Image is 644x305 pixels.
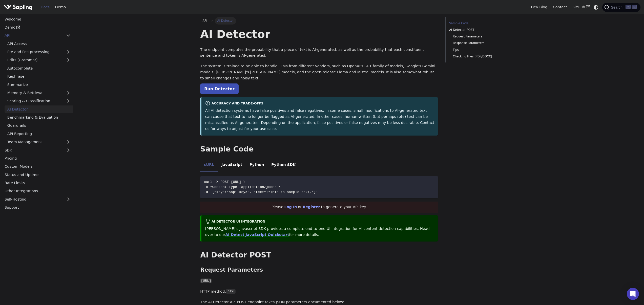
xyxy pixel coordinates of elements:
button: Switch between dark and light mode (currently system mode) [592,4,600,11]
p: The endpoint computes the probability that a piece of text is AI-generated, as well as the probab... [200,47,438,59]
a: Sapling.ai [4,4,34,11]
p: [PERSON_NAME]'s Javascript SDK provides a complete end-to-end UI integration for AI content detec... [205,226,434,238]
a: Summarize [5,81,73,88]
a: Rephrase [5,73,73,80]
nav: Breadcrumbs [200,17,438,24]
code: POST [226,289,236,294]
a: Status and Uptime [2,171,73,178]
a: Checking Files (PDF/DOCX) [453,54,516,59]
button: Collapse sidebar category 'API' [63,32,73,39]
a: Memory & Retrieval [5,89,73,97]
div: Open Intercom Messenger [627,288,639,300]
a: API [2,32,63,39]
a: Scoring & Classification [5,97,73,105]
div: Please or to generate your API key. [200,202,438,213]
button: Search (Command+K) [602,3,640,12]
h2: AI Detector POST [200,251,438,260]
span: AI Detector [215,17,236,24]
a: AI Detect JavaScript Quickstart [225,233,289,237]
a: Rate Limits [2,179,73,187]
a: API [200,17,210,24]
li: JavaScript [218,158,246,172]
span: curl -X POST [URL] \ [204,180,245,184]
a: Welcome [2,15,73,23]
a: API Reporting [5,130,73,137]
a: GitHub [570,3,592,11]
h3: Request Parameters [200,267,438,273]
span: API [203,19,207,23]
button: Expand sidebar category 'SDK' [63,146,73,154]
h2: Sample Code [200,145,438,154]
a: Demo [52,3,69,11]
a: Edits (Grammar) [5,56,73,64]
a: Request Parameters [453,34,516,39]
h1: AI Detector [200,27,438,41]
a: API Access [5,40,73,47]
a: Docs [38,3,52,11]
a: Sample Code [449,21,518,26]
a: Contact [550,3,570,11]
span: -H "Content-Type: application/json" \ [204,185,281,189]
li: Python SDK [268,158,299,172]
a: Autocomplete [5,64,73,72]
span: Search [609,5,626,9]
a: Register [303,205,320,209]
a: Pre and Postprocessing [5,48,73,56]
kbd: K [632,5,637,9]
p: All AI detection systems have false positives and false negatives. In some cases, small modificat... [205,108,434,132]
a: Guardrails [5,122,73,129]
code: [URL] [200,278,212,284]
a: AI Detector [5,105,73,113]
a: Response Parameters [453,41,516,46]
div: AI Detector UI integration [205,219,434,225]
a: Pricing [2,155,73,162]
p: The system is trained to be able to handle LLMs from different vendors, such as OpenAI's GPT fami... [200,63,438,81]
a: AI Detector POST [449,28,518,32]
a: Support [2,204,73,211]
a: Benchmarking & Evaluation [5,114,73,121]
li: cURL [200,158,218,172]
a: Team Management [5,138,73,146]
p: HTTP method: [200,289,438,295]
a: SDK [2,146,63,154]
a: Run Detector [200,83,238,94]
a: Other Integrations [2,187,73,195]
img: Sapling.ai [4,4,32,11]
a: Log In [284,205,297,209]
li: Python [246,158,268,172]
span: -d '{"key":"<api-key>", "text":"This is sample text."}' [204,190,318,194]
a: Demo [2,24,73,31]
a: Tips [453,48,516,52]
a: Self-Hosting [2,195,73,203]
a: Custom Models [2,163,73,170]
kbd: ⌘ [626,5,631,9]
div: Accuracy and Trade-offs [205,101,434,107]
a: Dev Blog [528,3,550,11]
